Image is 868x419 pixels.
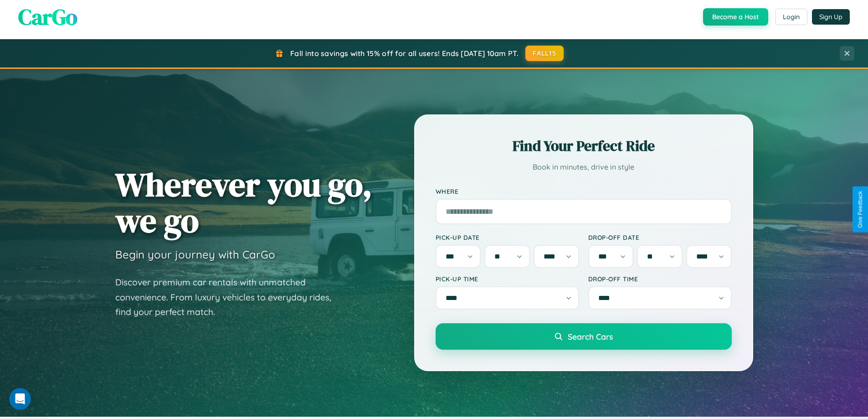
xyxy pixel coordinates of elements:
label: Where [436,187,732,195]
label: Drop-off Date [588,233,732,241]
button: Search Cars [436,323,732,350]
span: CarGo [18,2,77,32]
h3: Begin your journey with CarGo [115,248,275,261]
h2: Find Your Perfect Ride [436,136,732,156]
iframe: Intercom live chat [9,388,31,410]
div: Give Feedback [857,191,863,228]
span: Fall into savings with 15% off for all users! Ends [DATE] 10am PT. [290,49,519,58]
span: Search Cars [568,331,613,341]
button: FALL15 [525,46,564,61]
p: Discover premium car rentals with unmatched convenience. From luxury vehicles to everyday rides, ... [115,275,343,320]
h1: Wherever you go, we go [115,166,372,238]
button: Login [775,9,807,25]
button: Become a Host [703,8,768,26]
p: Book in minutes, drive in style [436,160,732,174]
label: Pick-up Date [436,233,579,241]
button: Sign Up [812,9,850,25]
label: Pick-up Time [436,275,579,283]
label: Drop-off Time [588,275,732,283]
